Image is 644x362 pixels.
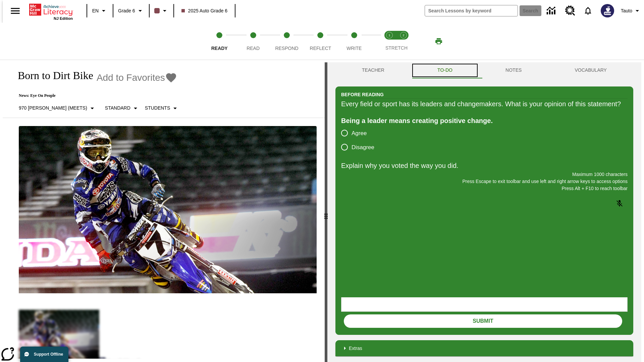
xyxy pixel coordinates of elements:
[388,34,390,37] text: 1
[200,23,239,60] button: Ready step 1 of 5
[325,62,327,362] div: Press Enter or Spacebar and then press right and left arrow keys to move the slider
[118,7,135,14] span: Grade 6
[152,5,171,17] button: Class color is dark brown. Change class color
[11,93,182,98] p: News: Eye On People
[611,195,628,212] button: Click to activate and allow voice recognition
[97,72,177,83] button: Add to Favorites - Born to Dirt Bike
[16,102,99,114] button: Select Lexile, 970 Lexile (Meets)
[402,34,404,37] text: 2
[344,314,622,328] button: Submit
[385,45,408,51] span: STRETCH
[621,7,632,14] span: Tauto
[341,99,628,109] div: Every field or sport has its leaders and changemakers. What is your opinion of this statement?
[548,62,633,78] button: VOCABULARY
[19,126,317,294] img: Motocross racer James Stewart flies through the air on his dirt bike.
[247,46,260,51] span: Read
[394,23,413,60] button: Stretch Respond step 2 of 2
[352,143,374,152] span: Disagree
[341,115,628,126] div: Being a leader means creating positive change.
[89,5,111,17] button: Language: EN, Select a language
[597,2,618,19] button: Select a new avatar
[105,105,130,112] p: Standard
[115,5,147,17] button: Grade: Grade 6, Select a grade
[20,347,68,362] button: Support Offline
[479,62,548,78] button: NOTES
[211,46,228,51] span: Ready
[341,126,380,154] div: poll
[310,46,331,51] span: Reflect
[92,7,99,14] span: EN
[411,62,479,78] button: TO-DO
[335,23,374,60] button: Write step 5 of 5
[97,72,165,83] span: Add to Favorites
[34,352,63,357] span: Support Offline
[3,5,98,11] body: Explain why you voted the way you did. Maximum 1000 characters Press Alt + F10 to reach toolbar P...
[341,91,384,98] h2: Before Reading
[29,2,73,20] div: Home
[543,2,561,20] a: Data Center
[142,102,182,114] button: Select Student
[3,62,325,359] div: reading
[341,171,628,178] p: Maximum 1000 characters
[145,105,170,112] p: Students
[380,23,399,60] button: Stretch Read step 1 of 2
[335,340,633,356] div: Extras
[301,23,340,60] button: Reflect step 4 of 5
[233,23,272,60] button: Read step 2 of 5
[428,35,449,47] button: Print
[54,16,73,20] span: NJ Edition
[561,2,579,20] a: Resource Center, Will open in new tab
[349,345,362,352] p: Extras
[5,1,25,21] button: Open side menu
[11,69,93,82] h1: Born to Dirt Bike
[341,160,628,171] p: Explain why you voted the way you did.
[102,102,142,114] button: Scaffolds, Standard
[352,129,367,138] span: Agree
[267,23,306,60] button: Respond step 3 of 5
[341,178,628,185] p: Press Escape to exit toolbar and use left and right arrow keys to access options
[425,5,518,16] input: search field
[335,62,411,78] button: Teacher
[346,46,362,51] span: Write
[618,5,644,17] button: Profile/Settings
[19,105,87,112] p: 970 [PERSON_NAME] (Meets)
[275,46,298,51] span: Respond
[335,62,633,78] div: Instructional Panel Tabs
[327,62,641,362] div: activity
[341,185,628,192] p: Press Alt + F10 to reach toolbar
[601,4,614,17] img: Avatar
[181,7,228,14] span: 2025 Auto Grade 6
[579,2,597,19] a: Notifications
